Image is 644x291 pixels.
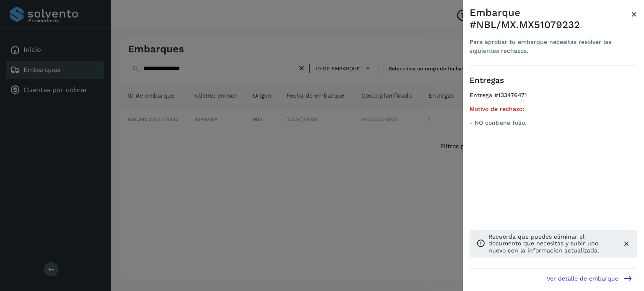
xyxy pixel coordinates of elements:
[631,7,637,22] button: Close
[547,276,618,281] span: Ver detalle de embarque
[631,8,637,20] span: ×
[470,92,637,106] h4: Entrega #133476471
[470,76,637,85] h3: Entregas
[470,38,631,55] div: Para aprobar tu embarque necesitas resolver las siguientes rechazos.
[470,7,631,31] div: Embarque #NBL/MX.MX51079232
[470,106,637,113] h5: Motivo de rechazo:
[488,233,615,254] p: Recuerda que puedes eliminar el documento que necesitas y subir uno nuevo con la información actu...
[542,269,637,288] button: Ver detalle de embarque
[470,119,637,126] p: - NO contiene folio.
